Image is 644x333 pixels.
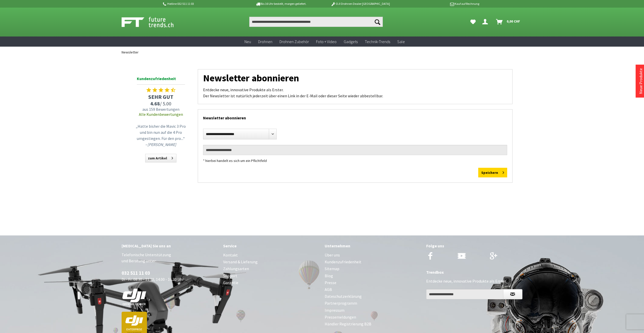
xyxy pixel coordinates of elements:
a: Über uns [325,252,421,258]
h2: Newsletter abonnieren [203,109,507,124]
a: Support [223,272,320,279]
span: Gadgets [344,39,358,44]
a: Technik-Trends [361,36,394,47]
a: Gadgets [340,36,361,47]
a: 032 511 11 03 [122,270,150,276]
span: Kundenzufriedenheit [137,75,185,85]
p: Bis 16 Uhr bestellt, morgen geliefert. [241,1,321,7]
a: Newsletter [119,47,141,58]
h1: Newsletter abonnieren [203,75,507,82]
span: SEHR GUT [134,93,188,100]
a: AGB [325,286,421,293]
a: Dein Konto [480,17,492,27]
a: Neu [241,36,255,47]
a: Alle Kundenbewertungen [139,112,183,117]
p: „Hatte bisher die Mavic 3 Pro und bin nun auf die 4 Pro umgestiegen. Für den pro...“ – [136,123,186,147]
button: Newsletter abonnieren [503,289,522,299]
a: Warenkorb [494,17,523,27]
div: Folge uns [426,243,523,249]
div: Unternehmen [325,243,421,249]
a: zum Artikel [145,154,176,162]
a: Sale [394,36,408,47]
a: Versand & Lieferung [223,258,320,265]
div: * hierbei handelt es sich um ein Pflichtfeld [203,158,507,164]
a: Neue Produkte [638,68,643,94]
a: Sitemap [325,265,421,272]
span: aus 159 Bewertungen [134,107,188,112]
span: / 5.00 [134,100,188,107]
button: Speichern [478,168,507,177]
span: Technik-Trends [365,39,390,44]
p: Kauf auf Rechnung [400,1,479,7]
em: [PERSON_NAME] [147,142,176,147]
a: Partnerprogramm [325,300,421,307]
p: DJI Drohnen Dealer [GEOGRAPHIC_DATA] [321,1,400,7]
p: Entdecke neue, innovative Produkte als Erster. Der Newsletter ist natürlich jederzeit über einen ... [203,87,507,99]
a: Blog [325,272,421,279]
a: Kundenzufriedenheit [325,258,421,265]
input: Produkt, Marke, Kategorie, EAN, Artikelnummer… [249,17,383,27]
p: Hotline 032 511 11 03 [162,1,241,7]
a: Garantie [223,279,320,286]
img: white-dji-schweiz-logo-official_140x140.png [122,288,147,306]
a: Drohnen Zubehör [276,36,312,47]
a: Händler Registrierung B2B [325,321,421,327]
a: Dateschutzerklärung [325,293,421,300]
div: Trendbox [426,269,523,275]
p: Entdecke neue, innovative Produkte als Erster. [426,278,523,284]
a: Zahlungsarten [223,265,320,272]
a: Foto + Video [312,36,340,47]
a: Presse [325,279,421,286]
span: 4.68 [150,100,160,107]
span: Drohnen Zubehör [279,39,309,44]
a: Pressemeldungen [325,314,421,321]
a: Kontakt [223,252,320,258]
div: [MEDICAL_DATA] Sie uns an [122,243,218,249]
input: Ihre E-Mail Adresse [426,289,503,299]
span: Neu [244,39,251,44]
img: Shop Futuretrends - zur Startseite wechseln [122,16,185,28]
button: Suchen [372,17,383,27]
span: Drohnen [258,39,272,44]
span: Foto + Video [316,39,337,44]
span: 0,00 CHF [507,17,520,25]
div: Service [223,243,320,249]
a: Meine Favoriten [468,17,478,27]
a: Impressum [325,307,421,314]
span: Sale [397,39,405,44]
a: Drohnen [255,36,276,47]
span: Newsletter [122,50,139,54]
